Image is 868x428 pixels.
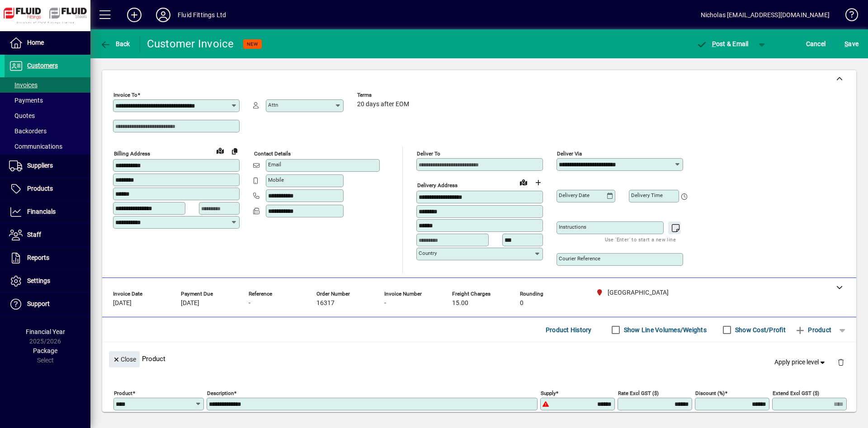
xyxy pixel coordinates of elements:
span: Package [33,347,57,354]
span: Back [100,40,130,47]
mat-label: Courier Reference [559,255,600,262]
a: Invoices [5,77,90,93]
span: ost & Email [696,40,749,47]
a: Financials [5,201,90,223]
span: [DATE] [181,300,199,307]
span: Product [795,323,831,337]
a: Home [5,32,90,54]
span: Cancel [806,37,826,51]
span: NEW [247,41,258,47]
app-page-header-button: Delete [830,358,852,366]
a: Suppliers [5,155,90,177]
mat-label: Delivery date [559,192,590,198]
span: Terms [357,92,411,98]
label: Show Cost/Profit [733,325,786,334]
button: Close [109,351,140,367]
span: Suppliers [27,162,53,169]
span: Settings [27,277,50,284]
mat-label: Supply [541,390,556,396]
mat-label: Description [207,390,234,396]
mat-label: Mobile [268,177,284,183]
mat-label: Discount (%) [695,390,725,396]
button: Save [842,36,861,52]
span: Financials [27,208,56,215]
mat-label: Invoice To [113,92,137,98]
div: Nicholas [EMAIL_ADDRESS][DOMAIN_NAME] [701,8,830,22]
span: Support [27,300,50,307]
mat-label: Attn [268,102,278,108]
button: Product [790,322,836,338]
mat-label: Extend excl GST ($) [773,390,819,396]
a: Backorders [5,123,90,139]
a: Staff [5,224,90,246]
span: [DATE] [113,300,132,307]
span: Payments [9,97,43,104]
span: Quotes [9,112,35,119]
a: Settings [5,270,90,292]
div: Fluid Fittings Ltd [178,8,226,22]
button: Delete [830,351,852,373]
mat-label: Deliver via [557,151,582,157]
span: 20 days after EOM [357,101,409,108]
label: Show Line Volumes/Weights [622,325,707,334]
span: Communications [9,143,62,150]
span: Apply price level [774,357,827,367]
a: Support [5,293,90,315]
a: Communications [5,139,90,154]
mat-label: Delivery time [631,192,663,198]
span: Staff [27,231,41,238]
button: Add [120,7,149,23]
button: Cancel [804,36,828,52]
button: Copy to Delivery address [227,144,242,158]
mat-label: Instructions [559,224,586,230]
span: Customers [27,62,58,69]
span: Financial Year [26,328,65,335]
span: P [712,40,716,47]
button: Profile [149,7,178,23]
a: View on map [213,143,227,158]
mat-label: Rate excl GST ($) [618,390,659,396]
span: Close [113,352,136,367]
span: Backorders [9,127,47,135]
span: Reports [27,254,49,261]
span: Invoices [9,81,38,89]
app-page-header-button: Back [90,36,140,52]
span: 16317 [316,300,335,307]
div: Product [102,342,856,375]
mat-hint: Use 'Enter' to start a new line [605,234,676,245]
button: Post & Email [692,36,753,52]
button: Apply price level [771,354,830,371]
mat-label: Country [419,250,437,256]
span: Home [27,39,44,46]
app-page-header-button: Close [107,355,142,363]
span: S [844,40,848,47]
span: - [384,300,386,307]
span: ave [844,37,859,51]
mat-label: Email [268,161,281,168]
a: Products [5,178,90,200]
a: Quotes [5,108,90,123]
a: Knowledge Base [839,2,857,31]
span: 15.00 [452,300,468,307]
button: Back [98,36,132,52]
button: Choose address [531,175,545,190]
span: - [249,300,250,307]
mat-label: Deliver To [417,151,440,157]
span: 0 [520,300,524,307]
div: Customer Invoice [147,37,234,51]
span: Products [27,185,53,192]
a: View on map [516,175,531,189]
button: Product History [542,322,595,338]
a: Payments [5,93,90,108]
span: Product History [546,323,592,337]
a: Reports [5,247,90,269]
mat-label: Product [114,390,132,396]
